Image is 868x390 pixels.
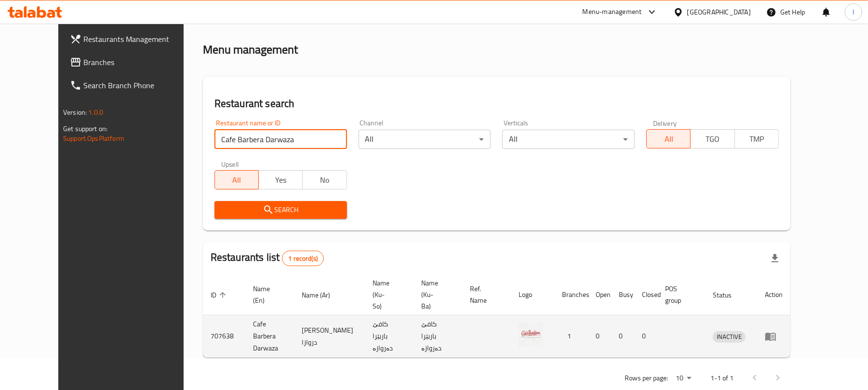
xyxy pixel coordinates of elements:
[611,274,634,315] th: Busy
[763,247,787,270] div: Export file
[83,33,196,45] span: Restaurants Management
[651,132,687,146] span: All
[263,173,299,187] span: Yes
[853,7,854,17] span: l
[214,170,259,189] button: All
[470,283,499,306] span: Ref. Name
[373,277,402,312] span: Name (Ku-So)
[646,129,691,148] button: All
[282,254,323,263] span: 1 record(s)
[634,315,657,358] td: 0
[359,130,491,149] div: All
[83,56,196,68] span: Branches
[211,289,229,301] span: ID
[421,277,451,312] span: Name (Ku-Ba)
[282,251,324,266] div: Total records count
[62,27,203,51] a: Restaurants Management
[307,173,343,187] span: No
[294,315,365,358] td: [PERSON_NAME] دروازا
[83,80,196,91] span: Search Branch Phone
[690,129,734,148] button: TGO
[214,96,779,111] h2: Restaurant search
[219,173,255,187] span: All
[511,274,554,315] th: Logo
[757,274,790,315] th: Action
[63,132,124,145] a: Support.OpsPlatform
[734,129,779,148] button: TMP
[253,283,282,306] span: Name (En)
[554,315,588,358] td: 1
[519,323,543,347] img: Cafe Barbera Darwaza
[713,331,746,342] span: INACTIVE
[634,274,657,315] th: Closed
[588,274,611,315] th: Open
[221,161,239,167] label: Upsell
[203,42,298,57] h2: Menu management
[222,204,339,216] span: Search
[63,106,87,119] span: Version:
[365,315,414,358] td: کافێ باربێرا دەروازە
[302,289,343,301] span: Name (Ar)
[302,170,347,189] button: No
[611,315,634,358] td: 0
[694,132,731,146] span: TGO
[203,315,245,358] td: 707638
[414,315,462,358] td: کافێ باربێرا دەروازە
[739,132,775,146] span: TMP
[214,130,347,149] input: Search for restaurant name or ID..
[583,6,642,18] div: Menu-management
[245,315,294,358] td: Cafe Barbera Darwaza
[258,170,303,189] button: Yes
[88,106,103,119] span: 1.0.0
[502,130,635,149] div: All
[713,331,746,343] div: INACTIVE
[665,283,694,306] span: POS group
[63,122,107,135] span: Get support on:
[588,315,611,358] td: 0
[62,51,203,74] a: Branches
[687,7,751,17] div: [GEOGRAPHIC_DATA]
[554,274,588,315] th: Branches
[62,74,203,97] a: Search Branch Phone
[214,201,347,219] button: Search
[653,120,677,126] label: Delivery
[713,289,744,301] span: Status
[710,372,734,384] p: 1-1 of 1
[672,371,695,386] div: Rows per page:
[625,372,668,384] p: Rows per page:
[203,274,790,358] table: enhanced table
[211,250,324,266] h2: Restaurants list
